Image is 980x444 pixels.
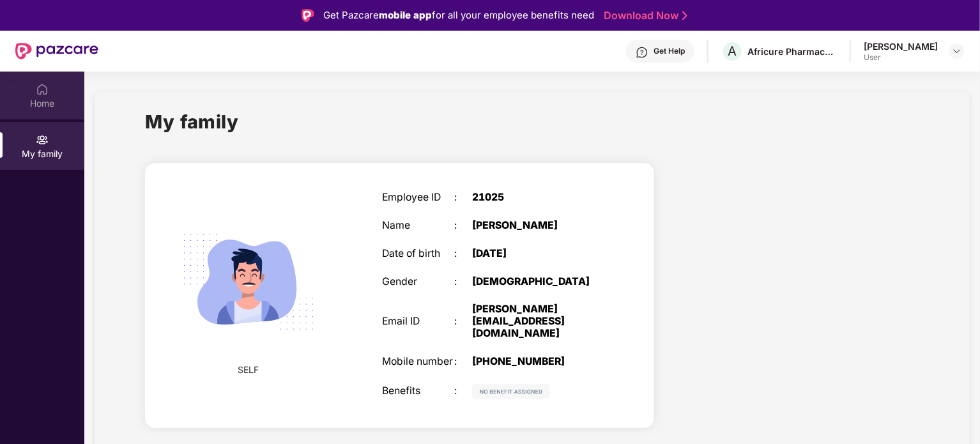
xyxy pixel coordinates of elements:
div: Date of birth [382,248,454,260]
h1: My family [145,107,239,136]
div: [PERSON_NAME] [472,220,599,232]
div: : [454,356,472,368]
span: SELF [238,363,259,377]
strong: mobile app [379,9,432,21]
div: : [454,192,472,204]
div: Name [382,220,454,232]
div: [PERSON_NAME] [864,40,938,52]
img: svg+xml;base64,PHN2ZyB4bWxucz0iaHR0cDovL3d3dy53My5vcmcvMjAwMC9zdmciIHdpZHRoPSIyMjQiIGhlaWdodD0iMT... [167,201,330,363]
div: Gender [382,276,454,288]
a: Download Now [604,9,684,22]
div: Get Pazcare for all your employee benefits need [323,8,594,23]
img: svg+xml;base64,PHN2ZyB3aWR0aD0iMjAiIGhlaWdodD0iMjAiIHZpZXdCb3g9IjAgMCAyMCAyMCIgZmlsbD0ibm9uZSIgeG... [36,134,49,146]
div: [DATE] [472,248,599,260]
img: svg+xml;base64,PHN2ZyBpZD0iSG9tZSIgeG1sbnM9Imh0dHA6Ly93d3cudzMub3JnLzIwMDAvc3ZnIiB3aWR0aD0iMjAiIG... [36,83,49,96]
div: [PERSON_NAME][EMAIL_ADDRESS][DOMAIN_NAME] [472,303,599,339]
img: Logo [302,9,314,22]
div: Get Help [654,46,685,56]
div: Email ID [382,316,454,328]
img: svg+xml;base64,PHN2ZyB4bWxucz0iaHR0cDovL3d3dy53My5vcmcvMjAwMC9zdmciIHdpZHRoPSIxMjIiIGhlaWdodD0iMj... [472,384,550,399]
div: Mobile number [382,356,454,368]
div: Employee ID [382,192,454,204]
div: : [454,220,472,232]
img: New Pazcare Logo [15,43,98,59]
img: Stroke [682,9,687,22]
div: Benefits [382,385,454,397]
div: : [454,276,472,288]
div: [PHONE_NUMBER] [472,356,599,368]
div: : [454,385,472,397]
div: 21025 [472,192,599,204]
span: A [728,43,737,59]
div: User [864,52,938,63]
div: [DEMOGRAPHIC_DATA] [472,276,599,288]
div: : [454,248,472,260]
img: svg+xml;base64,PHN2ZyBpZD0iRHJvcGRvd24tMzJ4MzIiIHhtbG5zPSJodHRwOi8vd3d3LnczLm9yZy8yMDAwL3N2ZyIgd2... [952,46,962,56]
div: : [454,316,472,328]
div: Africure Pharmaceuticals ([GEOGRAPHIC_DATA]) Private [747,45,837,57]
img: svg+xml;base64,PHN2ZyBpZD0iSGVscC0zMngzMiIgeG1sbnM9Imh0dHA6Ly93d3cudzMub3JnLzIwMDAvc3ZnIiB3aWR0aD... [636,46,648,59]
